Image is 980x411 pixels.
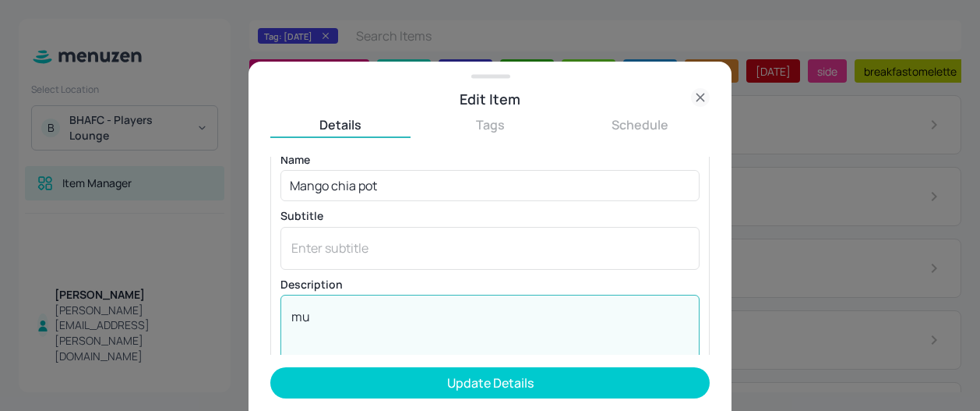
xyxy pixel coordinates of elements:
[280,170,700,201] input: Enter item name
[270,88,710,110] div: Edit Item
[280,211,700,221] p: Subtitle
[420,116,560,133] button: Tags
[270,367,710,399] button: Update Details
[569,116,710,133] button: Schedule
[270,116,411,133] button: Details
[291,308,689,360] textarea: mu
[280,154,700,165] p: Name
[280,279,700,290] p: Description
